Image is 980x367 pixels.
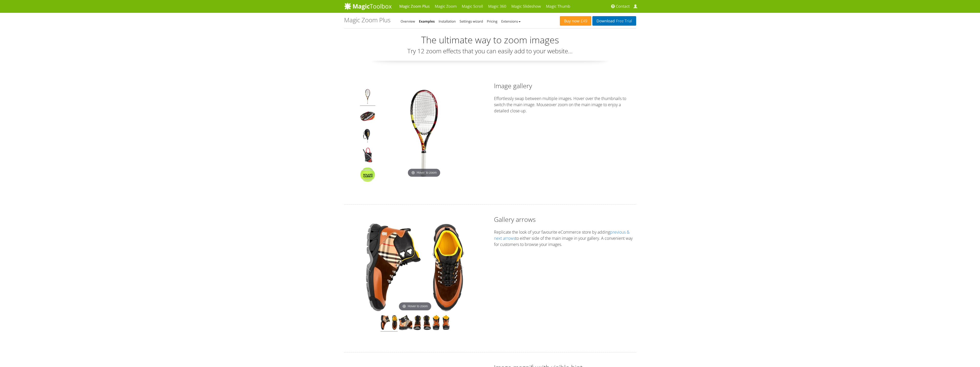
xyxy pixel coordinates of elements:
[494,215,636,224] h2: Gallery arrows
[494,229,636,247] p: Replicate the look of your favourite eCommerce store by adding to either side of the main image i...
[344,35,636,45] h2: The ultimate way to zoom images
[344,17,390,23] h1: Magic Zoom Plus
[344,48,636,54] h3: Try 12 zoom effects that you can easily add to your website...
[580,19,587,23] span: £49
[360,128,375,145] img: Magic Zoom Plus - Examples
[592,16,636,26] a: DownloadFree Trial
[365,223,466,312] a: Hover to zoom
[494,81,636,90] h2: Image gallery
[501,19,520,24] a: Extensions
[494,95,636,114] p: Effortlessly swap between multiple images. Hover over the thumbnails to switch the main image. Mo...
[439,19,456,24] a: Installation
[401,19,415,24] a: Overview
[360,89,375,106] img: Magic Zoom Plus - Examples
[487,19,497,24] a: Pricing
[432,315,450,332] img: Magic Zoom Plus - Examples
[379,89,469,179] img: Magic Zoom Plus - Examples
[365,260,373,275] button: Previous
[344,2,392,10] img: MagicToolbox.com - Image tools for your website
[360,147,375,164] img: Magic Zoom Plus - Examples
[399,315,412,332] img: Magic Zoom Plus - Examples
[560,16,591,26] a: Buy now£49
[379,89,469,179] a: Magic Zoom Plus - ExamplesHover to zoom
[360,108,375,125] img: Magic Zoom Plus - Examples
[457,260,466,275] button: Next
[419,19,435,24] a: Examples
[494,229,630,241] a: previous & next arrows
[616,4,630,9] span: Contact
[460,19,483,24] a: Settings wizard
[380,315,398,332] img: Magic Zoom Plus - Examples
[615,19,632,23] span: Free Trial
[360,167,375,184] img: Magic Zoom Plus - Examples
[413,315,431,332] img: Magic Zoom Plus - Examples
